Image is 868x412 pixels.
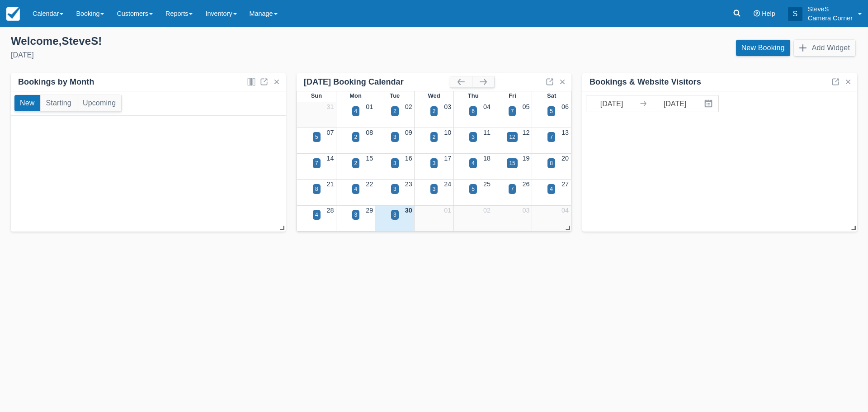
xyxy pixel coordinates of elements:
[483,103,491,110] a: 04
[327,180,334,188] a: 21
[428,92,440,99] span: Wed
[14,95,40,111] button: New
[444,207,451,214] a: 01
[522,207,529,214] a: 03
[511,107,514,115] div: 7
[315,211,318,219] div: 4
[511,185,514,193] div: 7
[433,159,436,167] div: 3
[736,40,790,56] a: New Booking
[405,129,412,136] a: 09
[509,133,515,141] div: 12
[77,95,121,111] button: Upcoming
[393,107,396,115] div: 2
[509,92,516,99] span: Fri
[550,133,553,141] div: 7
[483,129,491,136] a: 11
[354,159,358,167] div: 2
[390,92,400,99] span: Tue
[327,129,334,136] a: 07
[561,180,569,188] a: 27
[561,207,569,214] a: 04
[304,77,450,87] div: [DATE] Booking Calendar
[561,103,569,110] a: 06
[650,95,700,112] input: End Date
[472,185,475,193] div: 5
[315,159,318,167] div: 7
[366,180,373,188] a: 22
[11,34,427,48] div: Welcome , SteveS !
[808,14,853,23] p: Camera Corner
[444,103,451,110] a: 03
[472,159,475,167] div: 4
[327,155,334,162] a: 14
[547,92,556,99] span: Sat
[311,92,322,99] span: Sun
[41,95,77,111] button: Starting
[366,129,373,136] a: 08
[393,185,396,193] div: 3
[483,180,491,188] a: 25
[354,185,358,193] div: 4
[483,207,491,214] a: 02
[586,95,637,112] input: Start Date
[808,5,853,14] p: SteveS
[366,155,373,162] a: 15
[788,7,802,21] div: S
[550,107,553,115] div: 5
[509,159,515,167] div: 15
[754,10,760,17] i: Help
[762,10,775,17] span: Help
[561,155,569,162] a: 20
[550,159,553,167] div: 8
[354,107,358,115] div: 4
[433,185,436,193] div: 3
[444,129,451,136] a: 10
[483,155,491,162] a: 18
[393,133,396,141] div: 3
[472,107,475,115] div: 6
[444,180,451,188] a: 24
[522,129,529,136] a: 12
[794,40,855,56] button: Add Widget
[354,133,358,141] div: 2
[393,159,396,167] div: 3
[405,207,412,214] a: 30
[327,103,334,110] a: 31
[349,92,362,99] span: Mon
[11,50,427,61] div: [DATE]
[6,7,20,21] img: checkfront-main-nav-mini-logo.png
[522,155,529,162] a: 19
[315,133,318,141] div: 5
[522,103,529,110] a: 05
[405,180,412,188] a: 23
[433,133,436,141] div: 2
[18,77,94,87] div: Bookings by Month
[444,155,451,162] a: 17
[327,207,334,214] a: 28
[550,185,553,193] div: 4
[472,133,475,141] div: 3
[405,103,412,110] a: 02
[700,95,718,112] button: Interact with the calendar and add the check-in date for your trip.
[354,211,358,219] div: 3
[315,185,318,193] div: 8
[468,92,479,99] span: Thu
[393,211,396,219] div: 3
[433,107,436,115] div: 2
[522,180,529,188] a: 26
[366,207,373,214] a: 29
[561,129,569,136] a: 13
[366,103,373,110] a: 01
[590,77,701,87] div: Bookings & Website Visitors
[405,155,412,162] a: 16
